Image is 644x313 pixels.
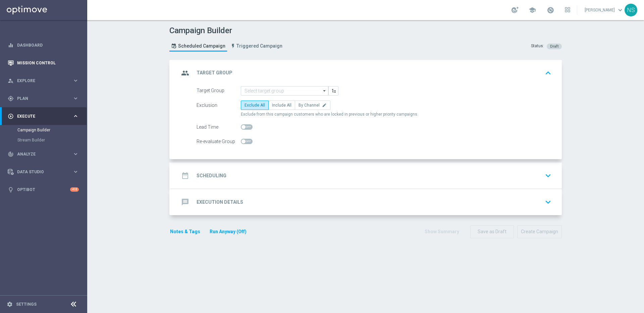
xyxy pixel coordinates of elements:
[178,43,225,49] span: Scheduled Campaign
[17,54,79,72] a: Mission Control
[8,113,72,119] div: Execute
[17,152,72,156] span: Analyze
[17,97,72,101] span: Plan
[8,151,14,157] i: track_changes
[72,151,79,157] i: keyboard_arrow_right
[179,170,191,182] i: date_range
[299,103,320,108] span: By Channel
[7,43,79,48] button: equalizer Dashboard
[8,113,14,119] i: play_circle_outline
[179,169,554,182] div: date_range Scheduling keyboard_arrow_down
[72,77,79,84] i: keyboard_arrow_right
[197,137,241,146] div: Re-evaluate Group
[7,301,13,307] i: settings
[7,114,79,119] button: play_circle_outline Execute keyboard_arrow_right
[542,169,554,182] button: keyboard_arrow_down
[543,68,553,78] i: keyboard_arrow_up
[547,43,562,49] colored-tag: Draft
[272,103,291,108] span: Include All
[616,6,624,14] span: keyboard_arrow_down
[197,122,241,132] div: Lead Time
[8,42,14,48] i: equalizer
[7,60,79,66] button: Mission Control
[321,86,328,95] i: arrow_drop_down
[8,96,14,102] i: gps_fixed
[17,79,72,83] span: Explore
[209,228,247,236] button: Run Anyway (Off)
[17,170,72,174] span: Data Studio
[72,113,79,119] i: keyboard_arrow_right
[17,135,87,145] div: Stream Builder
[517,225,562,238] button: Create Campaign
[625,4,637,16] div: NS
[584,5,625,15] a: [PERSON_NAME]keyboard_arrow_down
[241,112,418,117] span: Exclude from this campaign customers who are locked in previous or higher priority campaigns.
[7,151,79,157] button: track_changes Analyze keyboard_arrow_right
[169,228,201,236] button: Notes & Tags
[17,36,79,54] a: Dashboard
[7,169,79,175] button: Data Studio keyboard_arrow_right
[17,125,87,135] div: Campaign Builder
[197,101,241,110] div: Exclusion
[197,86,241,96] div: Target Group
[550,44,558,49] span: Draft
[542,196,554,208] button: keyboard_arrow_down
[16,302,37,306] a: Settings
[236,43,282,49] span: Triggered Campaign
[179,196,554,208] div: message Execution Details keyboard_arrow_down
[8,169,72,175] div: Data Studio
[8,78,14,84] i: person_search
[70,187,79,192] div: +10
[531,43,544,49] div: Status:
[169,26,286,36] h1: Campaign Builder
[72,95,79,102] i: keyboard_arrow_right
[179,196,191,208] i: message
[169,41,227,52] a: Scheduled Campaign
[542,67,554,79] button: keyboard_arrow_up
[179,67,554,79] div: group Target Group keyboard_arrow_up
[197,173,226,179] h2: Scheduling
[529,6,536,14] span: school
[197,199,243,205] h2: Execution Details
[17,137,70,143] a: Stream Builder
[245,103,265,108] span: Exclude All
[179,67,191,79] i: group
[8,181,79,198] div: Optibot
[17,127,70,133] a: Campaign Builder
[17,181,70,198] a: Optibot
[229,41,284,52] a: Triggered Campaign
[8,96,72,102] div: Plan
[8,36,79,54] div: Dashboard
[17,114,72,118] span: Execute
[470,225,514,238] button: Save as Draft
[322,103,327,108] i: edit
[543,171,553,181] i: keyboard_arrow_down
[7,78,79,83] button: person_search Explore keyboard_arrow_right
[8,78,72,84] div: Explore
[8,54,79,72] div: Mission Control
[8,151,72,157] div: Analyze
[543,197,553,207] i: keyboard_arrow_down
[8,187,14,193] i: lightbulb
[7,96,79,101] button: gps_fixed Plan keyboard_arrow_right
[72,169,79,175] i: keyboard_arrow_right
[241,86,328,96] input: Select target group
[7,187,79,192] button: lightbulb Optibot +10
[197,70,232,76] h2: Target Group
